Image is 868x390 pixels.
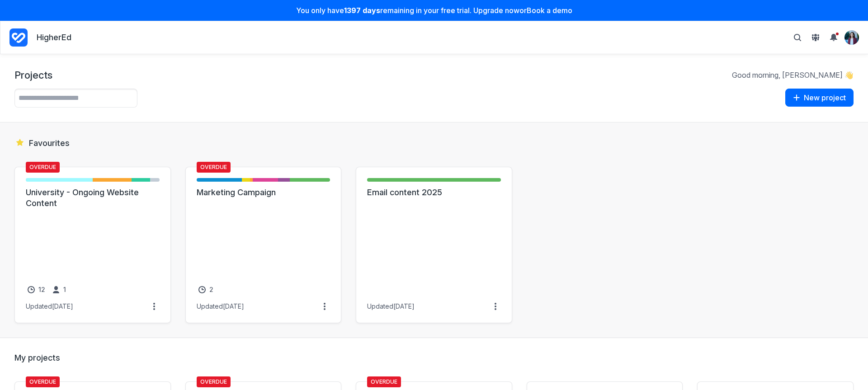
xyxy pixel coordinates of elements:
a: 12 [26,284,47,295]
summary: View Notifications [826,30,844,45]
button: Toggle search bar [790,30,805,45]
span: Overdue [197,376,231,387]
a: University - Ongoing Website Content [26,187,160,209]
h2: Favourites [14,137,854,149]
div: Updated [DATE] [197,302,244,310]
a: 1 [51,284,68,295]
a: New project [785,89,854,108]
p: Good morning, [PERSON_NAME] 👋 [732,70,854,80]
h2: My projects [14,352,854,363]
span: Overdue [26,162,60,173]
summary: View profile menu [844,30,859,45]
a: Email content 2025 [367,187,501,198]
p: You only have remaining in your free trial. Upgrade now or Book a demo [5,5,863,15]
h1: Projects [14,69,52,81]
a: 2 [197,284,215,295]
img: Your avatar [844,30,859,45]
a: Marketing Campaign [197,187,330,198]
button: New project [785,89,854,107]
span: Overdue [26,376,60,387]
p: HigherEd [37,32,71,43]
div: Updated [DATE] [367,302,415,310]
span: Overdue [197,162,231,173]
strong: 1397 days [344,6,380,15]
div: Updated [DATE] [26,302,73,310]
a: Project Dashboard [9,27,28,48]
button: View People & Groups [808,30,823,45]
span: Overdue [367,376,401,387]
